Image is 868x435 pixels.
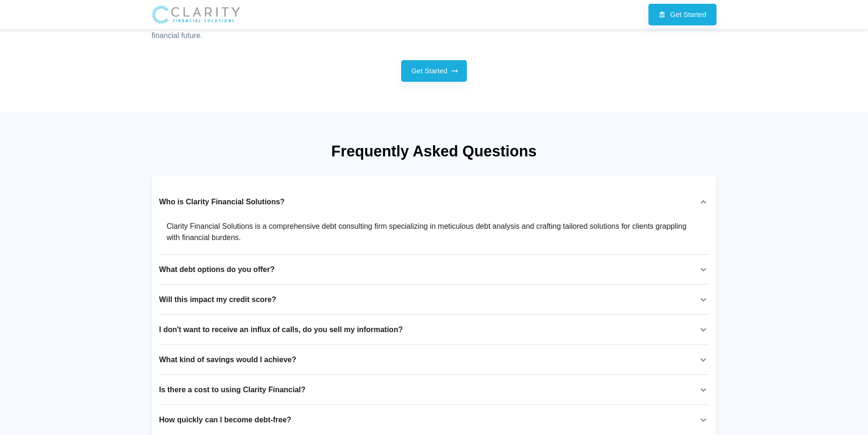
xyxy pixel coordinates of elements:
[159,264,274,275] p: What debt options do you offer?
[152,5,241,24] img: clarity_banner.jpg
[159,379,709,401] div: Is there a cost to using Clarity Financial?
[159,324,403,335] p: I don't want to receive an influx of calls, do you sell my information?
[152,142,716,161] h4: Frequently Asked Questions
[159,318,709,341] div: I don't want to receive an influx of calls, do you sell my information?
[167,221,701,243] p: Clarity Financial Solutions is a comprehensive debt consulting firm specializing in meticulous de...
[159,384,305,396] p: Is there a cost to using Clarity Financial?
[159,349,709,371] div: What kind of savings would I achieve?
[159,354,297,365] p: What kind of savings would I achieve?
[159,217,709,251] div: Who is Clarity Financial Solutions?
[159,409,709,431] div: How quickly can I become debt-free?
[401,60,467,82] a: Get Started
[648,4,716,25] a: Get Started
[152,5,241,24] a: theFront
[159,258,709,281] div: What debt options do you offer?
[159,414,291,426] p: How quickly can I become debt-free?
[159,196,285,208] p: Who is Clarity Financial Solutions?
[159,288,709,311] div: Will this impact my credit score?
[159,294,276,305] p: Will this impact my credit score?
[159,187,709,217] div: Who is Clarity Financial Solutions?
